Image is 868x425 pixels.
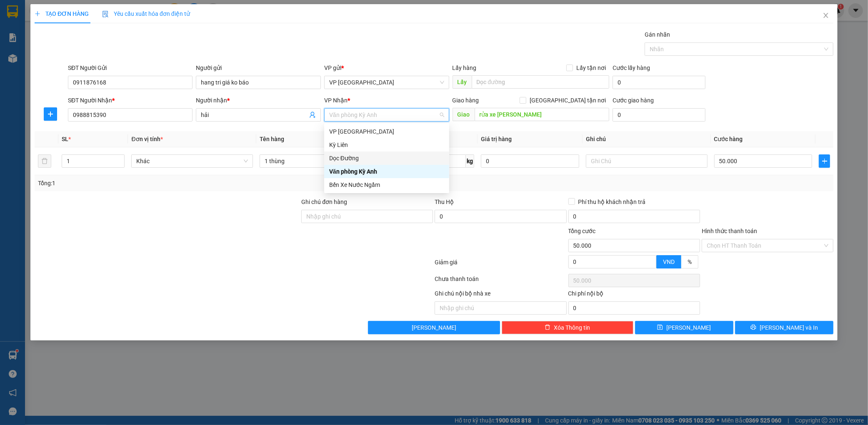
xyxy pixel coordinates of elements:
div: Chi phí nội bộ [568,289,700,301]
div: Gửi: VP [GEOGRAPHIC_DATA] [6,49,83,66]
span: user-add [309,112,316,118]
input: Ghi Chú [586,154,708,168]
div: VP Mỹ Đình [324,125,449,138]
div: SĐT Người Nhận [68,96,193,105]
span: Yêu cầu xuất hóa đơn điện tử [102,10,190,17]
input: VD: Bàn, Ghế [260,154,381,168]
span: Khác [136,155,248,167]
label: Hình thức thanh toán [702,228,757,234]
span: kg [466,154,474,168]
span: Giao [453,108,475,121]
span: TẠO ĐƠN HÀNG [35,10,89,17]
div: Tổng: 1 [38,179,335,188]
span: save [657,324,663,331]
span: Lấy tận nơi [573,63,609,72]
div: Người nhận [196,96,321,105]
div: Kỳ Liên [329,140,444,149]
button: [PERSON_NAME] [368,321,500,334]
input: 0 [481,154,579,168]
span: [PERSON_NAME] [412,323,456,332]
label: Ghi chú đơn hàng [301,199,347,205]
span: SL [62,136,68,142]
div: VP [GEOGRAPHIC_DATA] [329,127,444,136]
th: Ghi chú [583,131,711,147]
label: Cước giao hàng [613,97,654,104]
div: Văn phòng Kỳ Anh [324,165,449,178]
input: Cước giao hàng [613,108,705,122]
span: VP Mỹ Đình [329,76,444,89]
div: Dọc Đường [324,152,449,165]
div: Giảm giá [434,258,568,272]
input: Ghi chú đơn hàng [301,210,433,223]
input: Dọc đường [475,108,609,121]
button: Close [814,4,838,27]
span: Xóa Thông tin [554,323,590,332]
div: SĐT Người Gửi [68,63,193,72]
span: [PERSON_NAME] [666,323,711,332]
span: VP Nhận [324,97,348,104]
span: Văn phòng Kỳ Anh [329,109,444,121]
button: plus [44,107,57,121]
span: Tổng cước [568,228,596,234]
button: plus [819,154,830,168]
span: Giao hàng [453,97,479,104]
span: Phí thu hộ khách nhận trả [575,197,649,206]
button: save[PERSON_NAME] [635,321,733,334]
span: printer [750,324,756,331]
input: Dọc đường [472,75,609,89]
div: Người gửi [196,63,321,72]
button: printer[PERSON_NAME] và In [735,321,833,334]
span: plus [44,111,57,117]
div: Chưa thanh toán [434,274,568,289]
span: % [688,258,692,265]
span: Thu Hộ [435,199,454,205]
span: plus [35,11,40,17]
span: [PERSON_NAME] và In [760,323,818,332]
span: Lấy hàng [453,65,477,71]
span: delete [545,324,550,331]
span: Tên hàng [260,136,284,142]
div: Ghi chú nội bộ nhà xe [435,289,566,301]
text: MD1408250505 [49,35,106,44]
div: Dọc Đường [329,154,444,163]
span: Giá trị hàng [481,136,512,142]
div: Bến Xe Nước Ngầm [324,178,449,191]
label: Gán nhãn [645,31,670,38]
span: [GEOGRAPHIC_DATA] tận nơi [526,96,609,105]
span: plus [819,158,830,164]
input: Cước lấy hàng [613,76,705,89]
span: Cước hàng [714,136,743,142]
div: Bến Xe Nước Ngầm [329,180,444,189]
div: Nhận: Dọc Đường [87,49,150,66]
img: icon [102,11,109,17]
span: close [823,12,829,19]
button: deleteXóa Thông tin [502,321,633,334]
div: Văn phòng Kỳ Anh [329,167,444,176]
button: delete [38,154,51,168]
span: Lấy [453,75,472,89]
span: Đơn vị tính [131,136,163,142]
div: VP gửi [324,63,449,72]
span: VND [663,258,675,265]
div: Kỳ Liên [324,138,449,152]
input: Nhập ghi chú [435,301,566,315]
label: Cước lấy hàng [613,65,650,71]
